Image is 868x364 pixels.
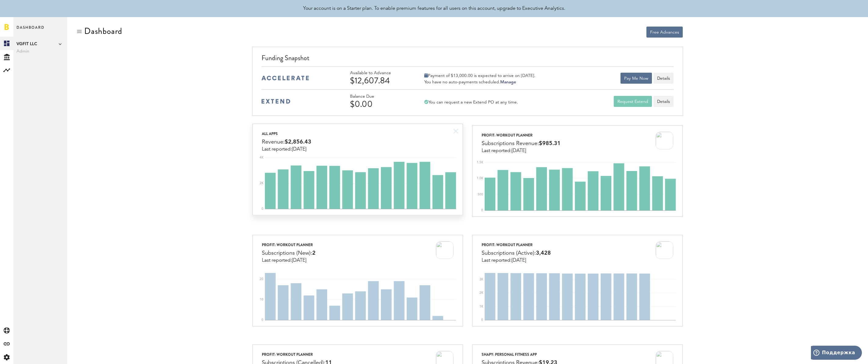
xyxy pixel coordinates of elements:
img: 100x100bb_jssXdTp.jpg [656,132,673,149]
button: Free Advances [646,27,683,38]
div: Available to Advance [350,71,408,76]
img: 100x100bb_jssXdTp.jpg [656,241,673,259]
a: Manage [500,80,516,84]
div: Subscriptions (Active): [482,249,551,258]
text: 1.5K [477,161,483,164]
img: 100x100bb_jssXdTp.jpg [436,241,454,259]
div: Funding Snapshot [262,53,673,66]
div: Shapy: Personal Fitness App [482,351,557,358]
div: $12,607.84 [350,76,408,86]
text: 10 [260,298,263,301]
div: You can request a new Extend PO at any time. [424,100,518,105]
div: Balance Due [350,94,408,99]
div: ProFit: Workout Planner [262,351,332,358]
span: VGFIT LLC [16,40,64,48]
div: ProFit: Workout Planner [262,241,316,249]
text: 0 [481,318,483,322]
text: 0 [262,207,263,210]
img: accelerate-medium-blue-logo.svg [262,76,309,80]
iframe: Открывает виджет для поиска дополнительной информации [811,346,862,361]
div: Last reported: [482,148,561,154]
button: Pay Me Now [620,73,652,84]
text: 1.0K [477,177,483,180]
div: Last reported: [482,258,551,263]
span: [DATE] [292,258,306,263]
span: Dashboard [16,24,45,37]
div: Your account is on a Starter plan. To enable premium features for all users on this account, upgr... [303,5,565,12]
text: 2K [260,182,264,185]
div: $0.00 [350,99,408,109]
div: Payment of $13,000.00 is expected to arrive on [DATE]. [424,73,535,78]
div: You have no auto-payments scheduled. [424,79,535,85]
text: 0 [262,318,263,322]
text: 4K [260,156,264,159]
div: Subscriptions Revenue: [482,139,561,148]
a: Details [653,96,674,107]
div: Last reported: [262,147,311,152]
div: Dashboard [84,26,122,36]
img: extend-medium-blue-logo.svg [262,99,290,104]
div: Subscriptions (New): [262,249,316,258]
text: 3K [479,278,483,281]
div: ProFit: Workout Planner [482,132,561,139]
div: All apps [262,130,311,137]
span: 3,428 [536,250,551,256]
text: 2K [479,291,483,294]
span: [DATE] [512,258,526,263]
div: Revenue: [262,137,311,147]
div: Last reported: [262,258,316,263]
text: 20 [260,278,263,281]
text: 500 [478,193,483,196]
text: 1K [479,305,483,308]
button: Request Extend [614,96,652,107]
button: Details [653,73,674,84]
div: ProFit: Workout Planner [482,241,551,249]
span: $2,856.43 [285,139,311,145]
span: [DATE] [292,147,306,152]
span: [DATE] [512,148,526,153]
span: $985.31 [539,141,561,146]
span: 2 [312,250,316,256]
span: Admin [16,48,64,55]
text: 0 [481,209,483,212]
